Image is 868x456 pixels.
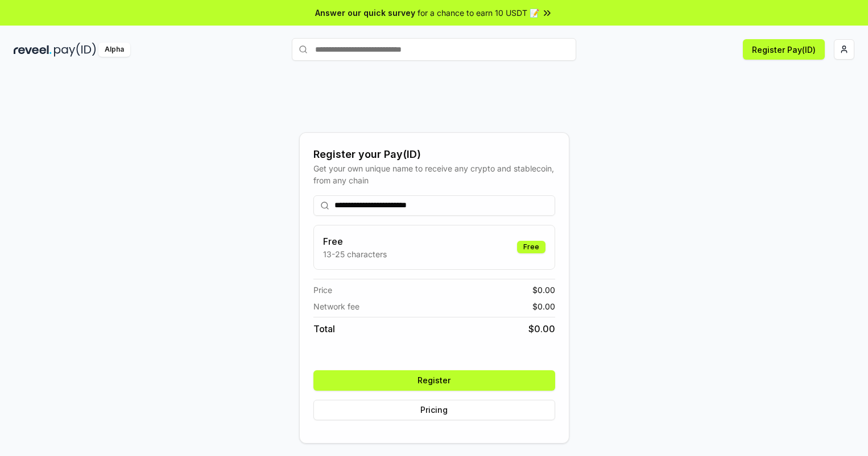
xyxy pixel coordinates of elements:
[418,7,539,19] span: for a chance to earn 10 USDT 📝
[313,147,555,162] div: Register your Pay(ID)
[313,284,332,296] span: Price
[313,300,359,312] span: Network fee
[532,300,555,312] span: $ 0.00
[517,241,545,253] div: Free
[323,248,387,260] p: 13-25 characters
[313,322,335,336] span: Total
[743,39,825,60] button: Register Pay(ID)
[98,43,130,57] div: Alpha
[532,284,555,296] span: $ 0.00
[528,322,555,336] span: $ 0.00
[54,43,96,57] img: pay_id
[313,370,555,391] button: Register
[323,235,387,248] h3: Free
[313,400,555,420] button: Pricing
[14,43,52,57] img: reveel_dark
[315,7,415,19] span: Answer our quick survey
[313,162,555,186] div: Get your own unique name to receive any crypto and stablecoin, from any chain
